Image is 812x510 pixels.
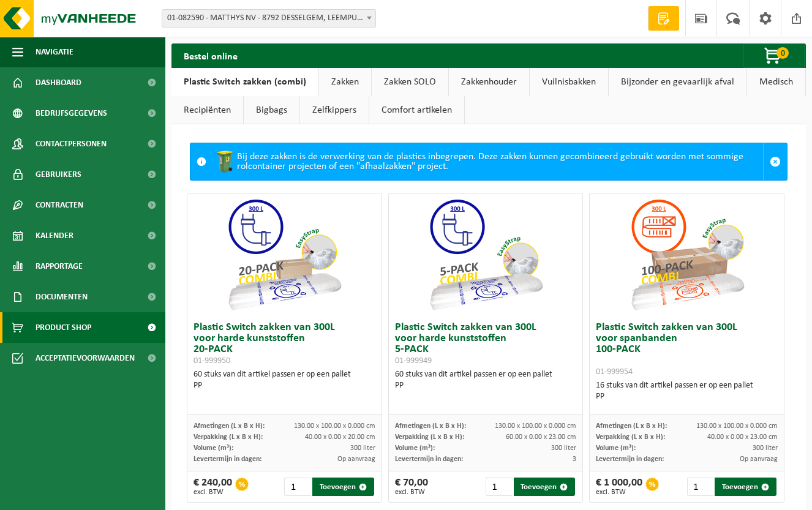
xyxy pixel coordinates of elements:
[715,478,776,496] button: Toevoegen
[194,456,261,463] span: Levertermijn in dagen:
[337,456,375,463] span: Op aanvraag
[194,380,375,391] div: PP
[596,322,778,377] h3: Plastic Switch zakken van 300L voor spanbanden 100-PACK
[573,456,576,463] span: 3
[609,68,746,96] a: Bijzonder en gevaarlijk afval
[395,322,577,366] h3: Plastic Switch zakken van 300L voor harde kunststoffen 5-PACK
[506,433,576,441] span: 60.00 x 0.00 x 23.00 cm
[740,456,778,463] span: Op aanvraag
[395,422,466,430] span: Afmetingen (L x B x H):
[596,422,667,430] span: Afmetingen (L x B x H):
[424,193,547,316] img: 01-999949
[350,444,375,452] span: 300 liter
[36,343,135,373] span: Acceptatievoorwaarden
[194,444,233,452] span: Volume (m³):
[36,220,73,251] span: Kalender
[162,10,375,27] span: 01-082590 - MATTHYS NV - 8792 DESSELGEM, LEEMPUTSTRAAT 75
[305,433,375,441] span: 40.00 x 0.00 x 20.00 cm
[596,478,642,496] div: € 1 000,00
[395,489,428,496] span: excl. BTW
[284,478,311,496] input: 1
[596,489,642,496] span: excl. BTW
[212,143,763,180] div: Bij deze zakken is de verwerking van de plastics inbegrepen. Deze zakken kunnen gecombineerd gebr...
[596,456,664,463] span: Levertermijn in dagen:
[596,380,778,402] div: 16 stuks van dit artikel passen er op een pallet
[395,456,463,463] span: Levertermijn in dagen:
[36,67,81,98] span: Dashboard
[244,96,299,124] a: Bigbags
[530,68,608,96] a: Vuilnisbakken
[372,68,448,96] a: Zakken SOLO
[36,251,83,282] span: Rapportage
[36,129,107,159] span: Contactpersonen
[514,478,576,496] button: Toevoegen
[223,193,345,316] img: 01-999950
[212,149,237,174] img: WB-0240-HPE-GN-50.png
[395,444,435,452] span: Volume (m³):
[495,422,576,430] span: 130.00 x 100.00 x 0.000 cm
[596,444,636,452] span: Volume (m³):
[486,478,513,496] input: 1
[194,356,230,366] span: 01-999950
[171,43,250,67] h2: Bestel online
[171,68,318,96] a: Plastic Switch zakken (combi)
[36,282,88,312] span: Documenten
[551,444,576,452] span: 300 liter
[747,68,805,96] a: Medisch
[194,369,375,391] div: 60 stuks van dit artikel passen er op een pallet
[707,433,778,441] span: 40.00 x 0.00 x 23.00 cm
[312,478,374,496] button: Toevoegen
[743,43,805,68] button: 0
[36,312,91,343] span: Product Shop
[596,391,778,402] div: PP
[36,98,107,129] span: Bedrijfsgegevens
[162,9,376,28] span: 01-082590 - MATTHYS NV - 8792 DESSELGEM, LEEMPUTSTRAAT 75
[194,478,232,496] div: € 240,00
[300,96,369,124] a: Zelfkippers
[395,369,577,391] div: 60 stuks van dit artikel passen er op een pallet
[369,96,464,124] a: Comfort artikelen
[294,422,375,430] span: 130.00 x 100.00 x 0.000 cm
[395,356,432,366] span: 01-999949
[171,96,243,124] a: Recipiënten
[319,68,371,96] a: Zakken
[596,367,633,377] span: 01-999954
[395,433,464,441] span: Verpakking (L x B x H):
[687,478,714,496] input: 1
[395,478,428,496] div: € 70,00
[194,433,263,441] span: Verpakking (L x B x H):
[194,322,375,366] h3: Plastic Switch zakken van 300L voor harde kunststoffen 20-PACK
[696,422,778,430] span: 130.00 x 100.00 x 0.000 cm
[194,422,265,430] span: Afmetingen (L x B x H):
[36,190,83,220] span: Contracten
[36,159,81,190] span: Gebruikers
[596,433,665,441] span: Verpakking (L x B x H):
[194,489,232,496] span: excl. BTW
[626,193,748,316] img: 01-999954
[36,37,73,67] span: Navigatie
[449,68,529,96] a: Zakkenhouder
[753,444,778,452] span: 300 liter
[763,143,787,180] a: Sluit melding
[395,380,577,391] div: PP
[776,47,789,59] span: 0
